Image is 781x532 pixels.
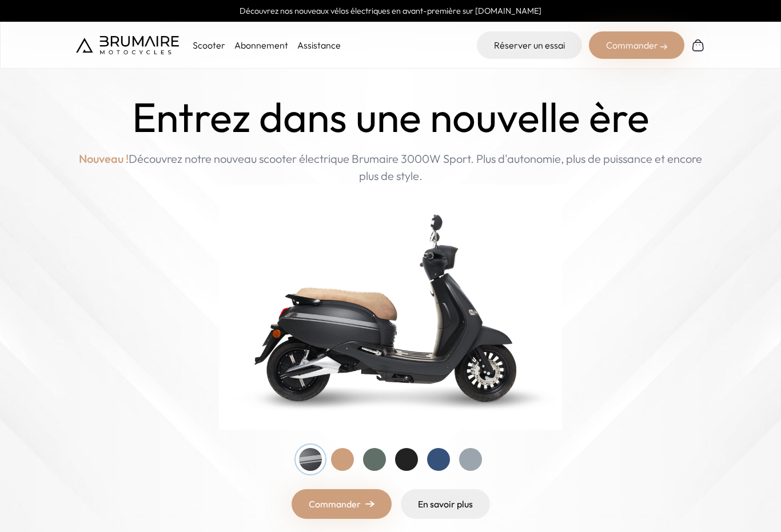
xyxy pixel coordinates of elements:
a: Assistance [297,39,341,51]
a: En savoir plus [401,489,490,519]
img: right-arrow.png [365,501,374,507]
div: Commander [589,31,684,59]
p: Découvrez notre nouveau scooter électrique Brumaire 3000W Sport. Plus d'autonomie, plus de puissa... [76,150,705,185]
img: Panier [691,38,705,52]
img: Brumaire Motocycles [76,36,179,54]
img: right-arrow-2.png [660,43,667,50]
h1: Entrez dans une nouvelle ère [132,94,649,141]
a: Réserver un essai [477,31,582,59]
span: Nouveau ! [79,150,129,167]
p: Scooter [193,38,225,52]
a: Abonnement [234,39,288,51]
a: Commander [292,489,392,519]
